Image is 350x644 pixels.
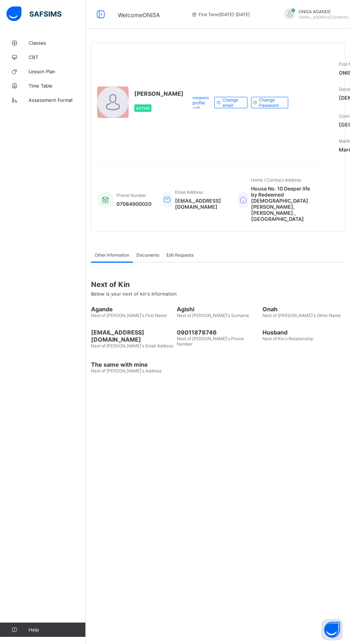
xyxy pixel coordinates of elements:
[177,313,249,318] span: Next of [PERSON_NAME]'s Surname
[177,306,259,313] span: Agishi
[29,54,86,60] span: CBT
[91,329,173,343] span: [EMAIL_ADDRESS][DOMAIN_NAME]
[175,198,227,210] span: [EMAIL_ADDRESS][DOMAIN_NAME]
[136,106,150,110] span: Active
[29,69,86,74] span: Lesson Plan
[91,368,161,373] span: Next of [PERSON_NAME]'s Address
[6,6,61,21] img: safsims
[222,97,242,108] span: Change email
[91,280,345,289] span: Next of Kin
[134,90,184,97] span: [PERSON_NAME]
[262,329,345,336] span: Husband
[321,619,343,640] button: Open asap
[29,627,85,633] span: Help
[262,336,313,341] span: Next of Kin's Relationship
[116,201,151,207] span: 07084900020
[29,83,86,89] span: Time Table
[91,306,173,313] span: Agande
[166,252,194,258] span: Edit Requests
[136,252,159,258] span: Documents
[251,185,315,222] span: House No. 10 Deeper life by Redeemed [DEMOGRAPHIC_DATA] [PERSON_NAME], [PERSON_NAME] , [GEOGRAPHI...
[118,11,160,19] span: Welcome ONISA
[91,291,177,297] span: Below is your next of kin's Information
[177,336,244,347] span: Next of [PERSON_NAME]'s Phone Number
[29,40,86,46] span: Classes
[259,97,282,108] span: Change Password
[116,193,146,198] span: Phone Number
[29,97,86,103] span: Assessment Format
[91,343,173,348] span: Next of [PERSON_NAME]'s Email Address
[262,306,345,313] span: Onah
[95,252,129,258] span: Other Information
[91,313,167,318] span: Next of [PERSON_NAME]'s First Name
[191,12,250,17] span: session/term information
[175,189,203,195] span: Email Address
[192,95,209,111] span: Request profile edit
[251,177,301,183] span: Home / Contract Address
[91,361,173,368] span: The same with mine
[262,313,341,318] span: Next of [PERSON_NAME]'s Other Name
[177,329,259,336] span: 09011878746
